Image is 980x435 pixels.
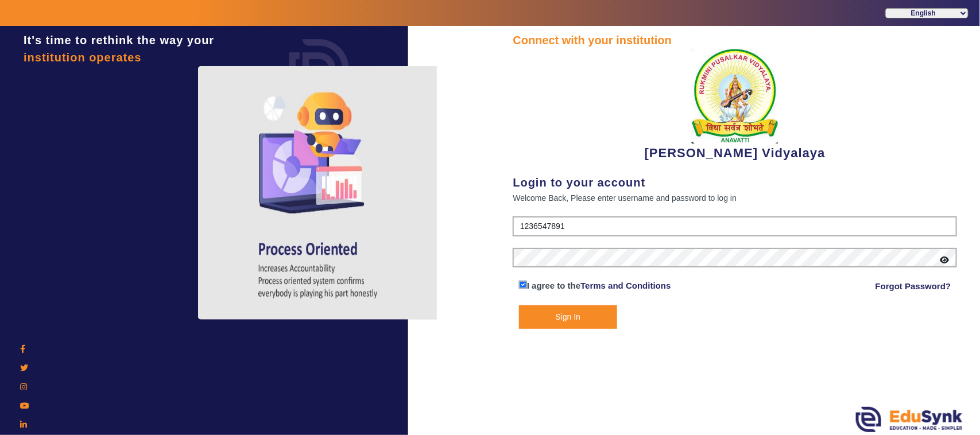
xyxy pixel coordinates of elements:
div: Welcome Back, Please enter username and password to log in [513,191,957,205]
input: User Name [513,216,957,237]
a: Forgot Password? [876,279,951,293]
span: institution operates [24,51,142,64]
a: Terms and Conditions [580,281,671,290]
img: 1f9ccde3-ca7c-4581-b515-4fcda2067381 [692,49,778,143]
div: Connect with your institution [513,32,957,49]
div: Login to your account [513,174,957,191]
button: Sign In [519,305,617,329]
span: I agree to the [527,281,580,290]
img: login.png [276,26,362,112]
span: It's time to rethink the way your [24,34,214,46]
div: [PERSON_NAME] Vidyalaya [513,49,957,162]
img: edusynk.png [856,407,963,432]
img: login4.png [198,66,439,320]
